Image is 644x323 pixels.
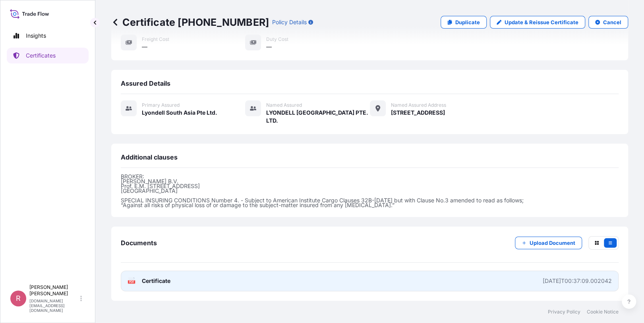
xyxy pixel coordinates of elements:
a: Insights [7,28,89,44]
span: Assured Details [121,79,170,87]
p: Insights [26,32,46,40]
p: Certificates [26,52,56,60]
p: [PERSON_NAME] [PERSON_NAME] [29,284,79,297]
a: Privacy Policy [548,309,580,315]
span: Named Assured Address [391,102,446,108]
text: PDF [129,281,134,283]
p: BROKER: [PERSON_NAME] B.V. Prof. E.M. [STREET_ADDRESS] [GEOGRAPHIC_DATA] SPECIAL INSURING CONDITI... [121,174,619,208]
p: Certificate [PHONE_NUMBER] [111,16,269,29]
button: Upload Document [515,236,582,249]
span: — [266,43,272,51]
p: Upload Document [530,239,575,247]
span: Named Assured [266,102,302,108]
span: R [16,294,21,302]
span: Documents [121,239,157,247]
p: Cancel [603,18,621,26]
p: Duplicate [455,18,480,26]
a: Update & Reissue Certificate [490,16,585,29]
span: Lyondell South Asia Pte Ltd. [142,109,217,117]
div: [DATE]T00:37:09.002042 [543,277,612,285]
span: Certificate [142,277,170,285]
span: — [142,43,147,51]
p: Update & Reissue Certificate [505,18,578,26]
a: PDFCertificate[DATE]T00:37:09.002042 [121,271,619,291]
p: Policy Details [272,18,307,26]
a: Certificates [7,48,89,63]
span: Primary assured [142,102,180,108]
a: Cookie Notice [587,309,619,315]
span: Additional clauses [121,153,178,161]
span: [STREET_ADDRESS] [391,109,445,117]
span: LYONDELL [GEOGRAPHIC_DATA] PTE. LTD. [266,109,369,125]
p: [DOMAIN_NAME][EMAIL_ADDRESS][DOMAIN_NAME] [29,298,79,313]
button: Cancel [588,16,628,29]
a: Duplicate [441,16,487,29]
